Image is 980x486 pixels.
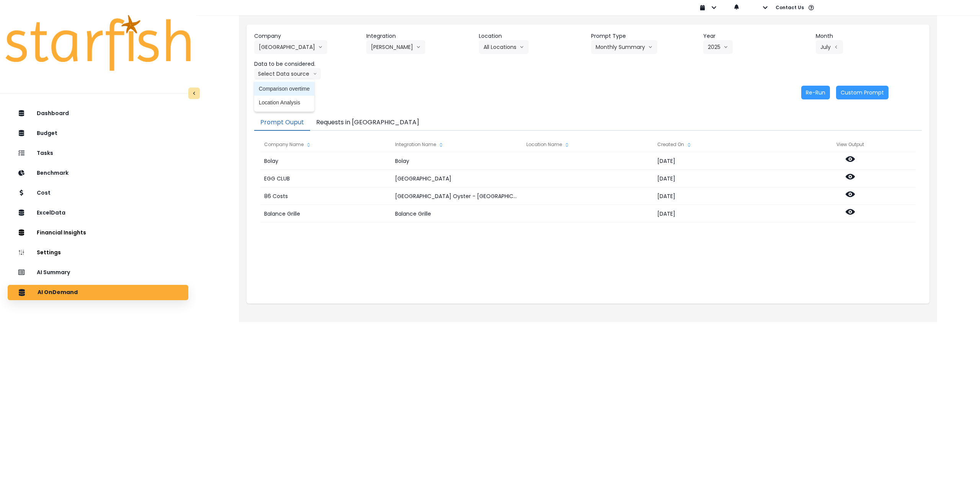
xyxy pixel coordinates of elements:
[259,99,310,106] span: Location Analysis
[8,126,188,141] button: Budget
[260,137,391,152] div: Company Name
[254,80,314,112] ul: Select Data sourcearrow down line
[686,142,692,148] svg: sort
[366,40,425,54] button: [PERSON_NAME]arrow down line
[653,205,784,223] div: [DATE]
[653,187,784,205] div: [DATE]
[564,142,570,148] svg: sort
[260,205,391,223] div: Balance Grille
[37,150,53,156] p: Tasks
[8,265,188,280] button: AI Summary
[438,142,444,148] svg: sort
[391,137,522,152] div: Integration Name
[391,187,522,205] div: [GEOGRAPHIC_DATA] Oyster - [GEOGRAPHIC_DATA]
[724,43,728,51] svg: arrow down line
[8,245,188,260] button: Settings
[591,40,657,54] button: Monthly Summaryarrow down line
[37,130,57,137] p: Budget
[836,86,889,99] button: Custom Prompt
[801,86,830,99] button: Re-Run
[313,70,317,78] svg: arrow down line
[37,170,69,176] p: Benchmark
[37,210,65,216] p: ExcelData
[648,43,653,51] svg: arrow down line
[8,166,188,181] button: Benchmark
[816,32,922,40] header: Month
[38,289,78,296] p: AI OnDemand
[479,40,529,54] button: All Locationsarrow down line
[305,142,312,148] svg: sort
[260,187,391,205] div: 86 Costs
[37,190,51,196] p: Cost
[479,32,585,40] header: Location
[8,185,188,201] button: Cost
[785,137,916,152] div: View Output
[816,40,843,54] button: Julyarrow left line
[8,205,188,221] button: ExcelData
[519,43,524,51] svg: arrow down line
[653,137,784,152] div: Created On
[834,43,838,51] svg: arrow left line
[8,146,188,161] button: Tasks
[254,115,310,131] button: Prompt Ouput
[260,152,391,170] div: Bolay
[8,285,188,300] button: AI OnDemand
[591,32,697,40] header: Prompt Type
[366,32,472,40] header: Integration
[8,106,188,121] button: Dashboard
[254,60,360,68] header: Data to be considered.
[310,115,425,131] button: Requests in [GEOGRAPHIC_DATA]
[391,205,522,223] div: Balance Grille
[254,32,360,40] header: Company
[653,170,784,187] div: [DATE]
[8,225,188,241] button: Financial Insights
[703,40,733,54] button: 2025arrow down line
[254,40,327,54] button: [GEOGRAPHIC_DATA]arrow down line
[37,269,70,276] p: AI Summary
[391,170,522,187] div: [GEOGRAPHIC_DATA]
[523,137,653,152] div: Location Name
[260,170,391,187] div: EGG CLUB
[703,32,809,40] header: Year
[254,68,321,80] button: Select Data sourcearrow down line
[653,152,784,170] div: [DATE]
[259,85,310,93] span: Comparison overtime
[318,43,323,51] svg: arrow down line
[416,43,421,51] svg: arrow down line
[391,152,522,170] div: Bolay
[37,110,69,117] p: Dashboard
